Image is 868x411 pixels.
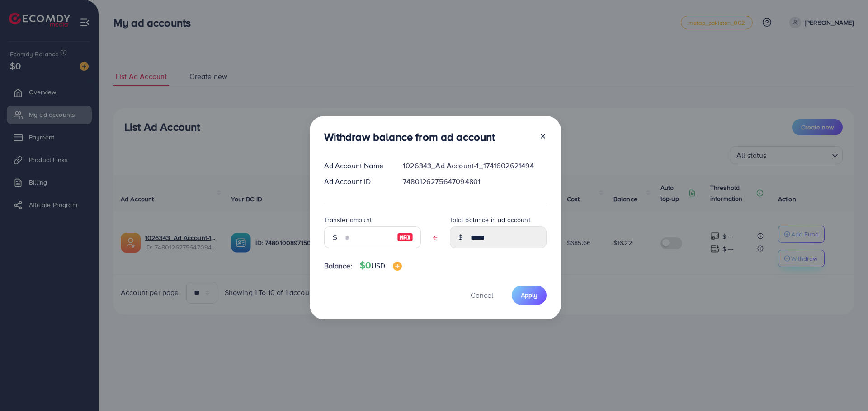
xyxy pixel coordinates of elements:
[471,290,493,300] span: Cancel
[324,261,353,271] span: Balance:
[521,291,538,300] span: Apply
[450,215,530,224] label: Total balance in ad account
[396,161,553,171] div: 1026343_Ad Account-1_1741602621494
[393,262,402,271] img: image
[459,286,505,305] button: Cancel
[317,161,396,171] div: Ad Account Name
[512,286,547,305] button: Apply
[324,215,372,224] label: Transfer amount
[324,130,495,143] h3: Withdraw balance from ad account
[371,261,385,271] span: USD
[830,370,861,404] iframe: Chat
[360,260,402,271] h4: $0
[396,176,553,187] div: 7480126275647094801
[397,232,413,243] img: image
[317,176,396,187] div: Ad Account ID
